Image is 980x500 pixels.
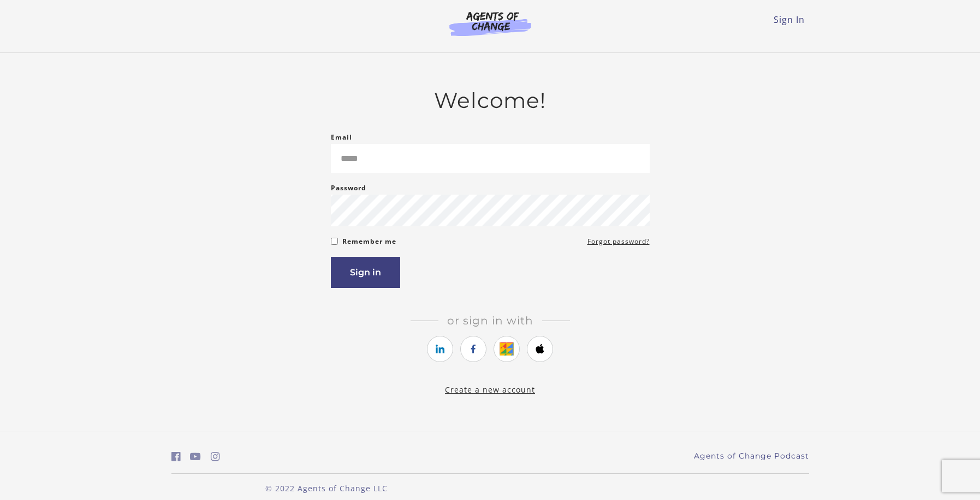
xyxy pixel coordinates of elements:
[494,336,520,362] a: https://courses.thinkific.com/users/auth/google?ss%5Breferral%5D=&ss%5Buser_return_to%5D=&ss%5Bvi...
[694,450,809,462] a: Agents of Change Podcast
[171,483,482,494] p: © 2022 Agents of Change LLC
[331,257,400,288] button: Sign in
[527,336,553,362] a: https://courses.thinkific.com/users/auth/apple?ss%5Breferral%5D=&ss%5Buser_return_to%5D=&ss%5Bvis...
[438,314,542,327] span: Or sign in with
[342,235,396,248] label: Remember me
[774,14,805,26] a: Sign In
[427,336,453,362] a: https://courses.thinkific.com/users/auth/linkedin?ss%5Breferral%5D=&ss%5Buser_return_to%5D=&ss%5B...
[587,235,650,248] a: Forgot password?
[331,88,650,113] h2: Welcome!
[460,336,486,362] a: https://courses.thinkific.com/users/auth/facebook?ss%5Breferral%5D=&ss%5Buser_return_to%5D=&ss%5B...
[331,131,352,144] label: Email
[211,451,220,462] i: https://www.instagram.com/agentsofchangeprep/ (Open in a new window)
[211,449,220,465] a: https://www.instagram.com/agentsofchangeprep/ (Open in a new window)
[438,11,543,36] img: Agents of Change Logo
[190,449,201,465] a: https://www.youtube.com/c/AgentsofChangeTestPrepbyMeaganMitchell (Open in a new window)
[445,384,535,395] a: Create a new account
[171,449,181,465] a: https://www.facebook.com/groups/aswbtestprep (Open in a new window)
[171,451,181,462] i: https://www.facebook.com/groups/aswbtestprep (Open in a new window)
[331,182,366,195] label: Password
[190,451,201,462] i: https://www.youtube.com/c/AgentsofChangeTestPrepbyMeaganMitchell (Open in a new window)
